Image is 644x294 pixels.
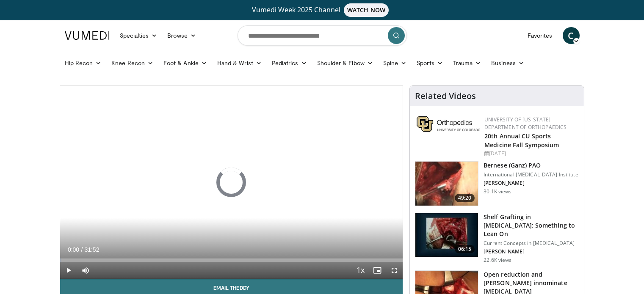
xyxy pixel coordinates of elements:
a: Vumedi Week 2025 ChannelWATCH NOW [66,3,578,17]
p: [PERSON_NAME] [484,180,578,187]
p: 30.1K views [484,188,511,195]
a: Specialties [115,27,163,44]
a: Business [486,55,529,71]
a: Pediatrics [267,55,312,71]
h3: Shelf Grafting in [MEDICAL_DATA]: Something to Lean On [484,213,579,238]
span: 06:15 [455,245,475,253]
button: Fullscreen [386,262,403,279]
button: Play [60,262,77,279]
button: Playback Rate [352,262,369,279]
a: Spine [378,55,412,71]
h3: Bernese (Ganz) PAO [484,161,578,170]
div: [DATE] [484,150,577,157]
a: 20th Annual CU Sports Medicine Fall Symposium [484,132,559,149]
button: Mute [77,262,94,279]
a: C [563,27,580,44]
a: 06:15 Shelf Grafting in [MEDICAL_DATA]: Something to Lean On Current Concepts in [MEDICAL_DATA] [... [415,213,579,264]
p: 22.6K views [484,257,511,264]
span: 49:20 [455,194,475,202]
span: WATCH NOW [344,3,389,17]
h4: Related Videos [415,91,476,101]
img: 355603a8-37da-49b6-856f-e00d7e9307d3.png.150x105_q85_autocrop_double_scale_upscale_version-0.2.png [417,116,480,132]
a: Hand & Wrist [212,55,267,71]
input: Search topics, interventions [238,25,407,46]
video-js: Video Player [60,86,403,279]
button: Enable picture-in-picture mode [369,262,386,279]
span: 0:00 [68,246,79,253]
a: Knee Recon [106,55,158,71]
p: [PERSON_NAME] [484,248,579,255]
a: Trauma [448,55,486,71]
img: VuMedi Logo [65,31,110,40]
a: Favorites [522,27,558,44]
span: 31:52 [84,246,99,253]
a: Foot & Ankle [158,55,212,71]
img: Clohisy_PAO_1.png.150x105_q85_crop-smart_upscale.jpg [415,162,478,206]
a: Sports [412,55,448,71]
img: 6a56c852-449d-4c3f-843a-e2e05107bc3e.150x105_q85_crop-smart_upscale.jpg [415,213,478,257]
div: Progress Bar [60,258,403,262]
a: Shoulder & Elbow [312,55,378,71]
a: University of [US_STATE] Department of Orthopaedics [484,116,567,131]
p: Current Concepts in [MEDICAL_DATA] [484,240,579,247]
a: Browse [162,27,201,44]
a: Hip Recon [60,55,107,71]
p: International [MEDICAL_DATA] Institute [484,171,578,178]
span: / [81,246,83,253]
a: 49:20 Bernese (Ganz) PAO International [MEDICAL_DATA] Institute [PERSON_NAME] 30.1K views [415,161,579,206]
